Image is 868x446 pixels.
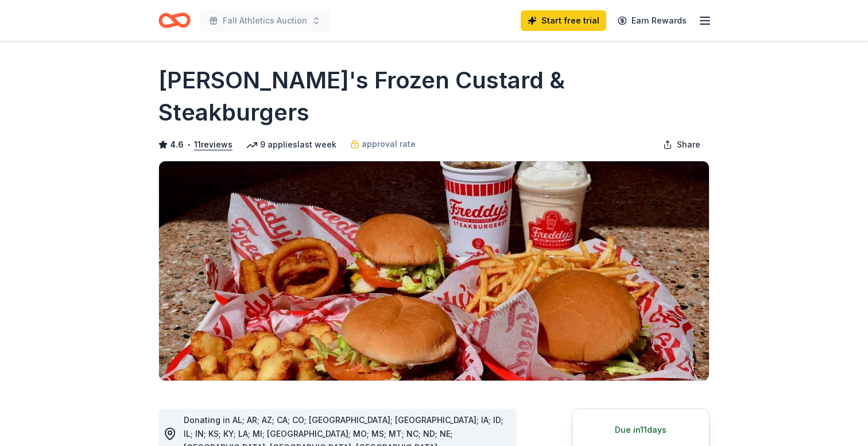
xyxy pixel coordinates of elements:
[677,138,700,152] span: Share
[194,138,232,152] button: 11reviews
[362,137,416,151] span: approval rate
[223,14,307,28] span: Fall Athletics Auction
[586,423,695,437] div: Due in 11 days
[246,138,336,152] div: 9 applies last week
[200,9,330,32] button: Fall Athletics Auction
[158,7,191,34] a: Home
[611,10,693,31] a: Earn Rewards
[170,138,184,152] span: 4.6
[159,161,709,381] img: Image for Freddy's Frozen Custard & Steakburgers
[158,64,710,129] h1: [PERSON_NAME]'s Frozen Custard & Steakburgers
[521,10,606,31] a: Start free trial
[350,137,416,151] a: approval rate
[654,133,710,156] button: Share
[187,140,191,149] span: •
